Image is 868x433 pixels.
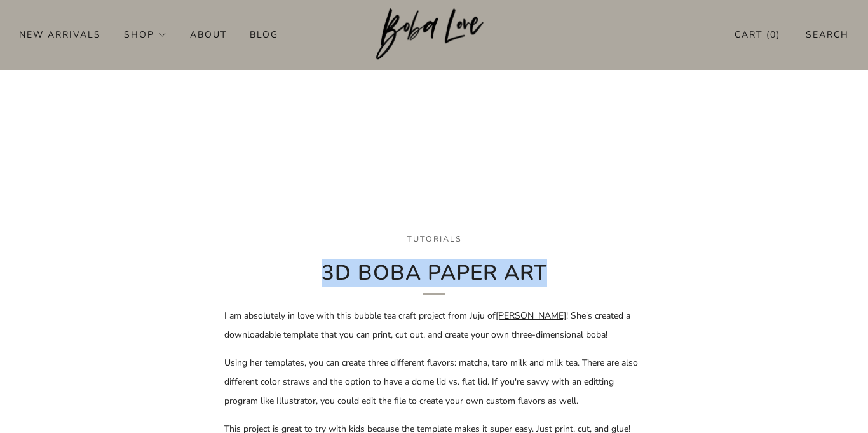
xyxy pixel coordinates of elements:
a: Search [806,24,849,45]
p: Using her templates, you can create three different flavors: matcha, taro milk and milk tea. Ther... [224,354,644,411]
a: Shop [124,24,167,45]
items-count: 0 [770,29,776,41]
img: Boba Love [376,8,492,60]
a: tutorials [407,233,462,244]
h1: 3D Boba Paper Art [224,260,644,295]
a: About [190,24,227,45]
p: I am absolutely in love with this bubble tea craft project from Juju of ! She's created a downloa... [224,306,644,345]
a: Boba Love [376,8,492,61]
a: Blog [250,24,278,45]
a: New Arrivals [19,24,101,45]
a: Cart [735,24,780,45]
a: [PERSON_NAME] [496,310,566,322]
